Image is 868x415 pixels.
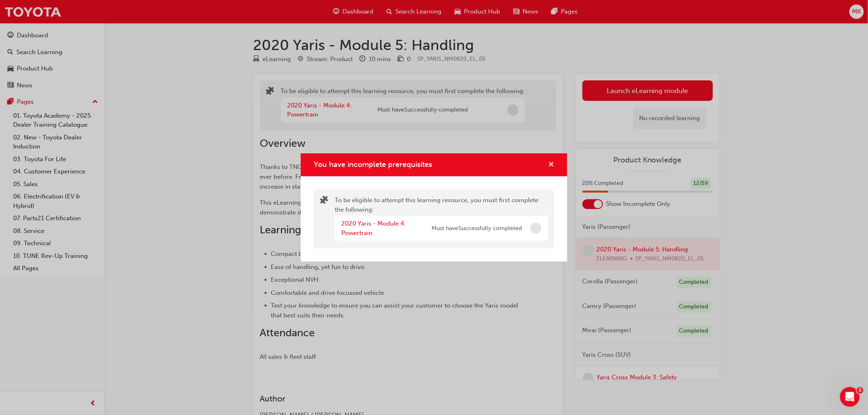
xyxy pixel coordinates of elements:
[301,153,567,262] div: You have incomplete prerequisites
[432,224,522,233] span: Must have Successfully completed
[857,387,863,394] span: 2
[341,220,406,237] a: 2020 Yaris - Module 4: Powertrain
[840,387,860,407] iframe: Intercom live chat
[548,160,554,170] button: cross-icon
[320,196,328,206] span: puzzle-icon
[314,160,432,169] span: You have incomplete prerequisites
[548,162,554,169] span: cross-icon
[335,196,548,242] div: To be eligible to attempt this learning resource, you must first complete the following:
[530,223,541,234] span: Incomplete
